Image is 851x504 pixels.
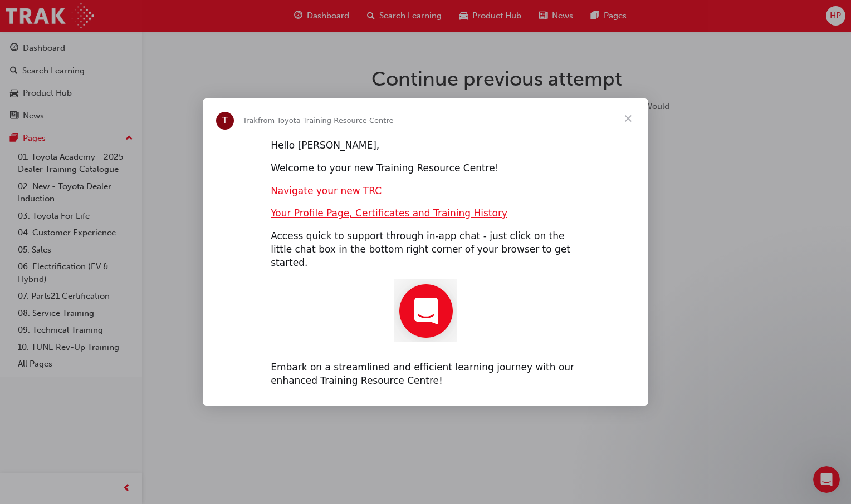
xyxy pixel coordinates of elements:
a: Your Profile Page, Certificates and Training History [271,207,507,219]
span: Trak [243,116,258,125]
span: Close [608,98,648,139]
a: Navigate your new TRC [271,185,382,196]
div: Profile image for Trak [216,112,234,130]
div: Hello [PERSON_NAME], [271,139,580,152]
span: from Toyota Training Resource Centre [258,116,394,125]
div: Embark on a streamlined and efficient learning journey with our enhanced Training Resource Centre! [271,361,580,388]
div: Welcome to your new Training Resource Centre! [271,162,580,175]
div: Access quick to support through in-app chat - just click on the little chat box in the bottom rig... [271,230,580,269]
